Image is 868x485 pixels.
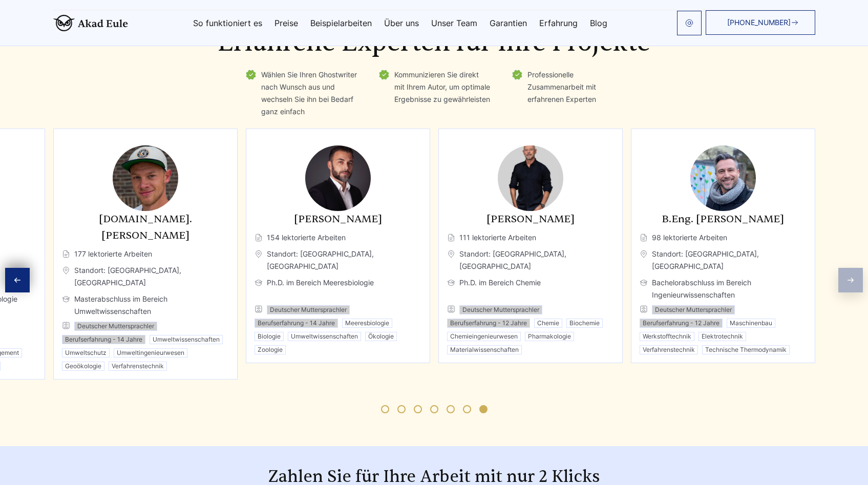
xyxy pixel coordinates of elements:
li: Berufserfahrung - 14 Jahre [255,319,338,328]
span: Standort: [GEOGRAPHIC_DATA], [GEOGRAPHIC_DATA] [447,248,614,272]
li: Berufserfahrung - 12 Jahre [447,319,530,328]
h3: B.Eng. [PERSON_NAME] [640,211,807,227]
span: Go to slide 4 [430,405,438,413]
div: 9 / 11 [438,129,623,363]
li: Umweltingenieurwesen [114,348,187,357]
h3: [DOMAIN_NAME]. [PERSON_NAME] [62,211,229,244]
li: Pharmakologie [525,332,574,341]
a: Preise [274,19,298,27]
li: Umweltwissenschaften [288,332,361,341]
li: Professionelle Zusammenarbeit mit erfahrenen Experten [511,69,624,118]
li: Deutscher Muttersprachler [267,305,350,314]
img: B.Eng. Tobias Fischer [690,145,756,211]
span: 154 lektorierte Arbeiten [255,231,421,244]
h3: [PERSON_NAME] [255,211,421,227]
img: logo [53,15,128,31]
li: Meeresbiologie [342,319,392,328]
h2: Erfahrene Experten für Ihre Projekte [53,29,815,57]
span: Go to slide 1 [381,405,389,413]
a: So funktioniert es [193,19,262,27]
div: 7 / 11 [53,129,238,379]
span: 111 lektorierte Arbeiten [447,231,614,244]
li: Materialwissenschaften [447,345,522,354]
span: Ph.D. im Bereich Chemie [447,277,614,301]
a: [PHONE_NUMBER] [706,10,815,35]
span: Go to slide 7 [479,405,488,413]
img: Dr. Malte Kusch [305,145,371,211]
img: B.Sc. Eric Zimmermann [113,145,178,211]
a: Über uns [384,19,419,27]
span: 98 lektorierte Arbeiten [640,231,807,244]
li: Umweltschutz [62,348,110,357]
li: Umweltwissenschaften [150,335,223,344]
span: Standort: [GEOGRAPHIC_DATA], [GEOGRAPHIC_DATA] [255,248,421,272]
li: Technische Thermodynamik [702,345,790,354]
li: Ökologie [365,332,397,341]
a: Unser Team [431,19,477,27]
img: Dr. Markus Schneider [498,145,563,211]
span: Bachelorabschluss im Bereich Ingenieurwissenschaften [640,277,807,301]
li: Elektrotechnik [698,332,746,341]
li: Deutscher Muttersprachler [652,305,735,314]
div: 8 / 11 [246,129,430,363]
div: Previous slide [5,268,30,292]
a: Beispielarbeiten [310,19,372,27]
span: Masterabschluss im Bereich Umweltwissenschaften [62,293,229,318]
li: Maschinenbau [727,319,775,328]
span: Ph.D. im Bereich Meeresbiologie [255,277,421,301]
li: Geoökologie [62,362,104,371]
a: Erfahrung [539,19,578,27]
span: [PHONE_NUMBER] [727,18,791,27]
a: Blog [590,19,607,27]
li: Verfahrenstechnik [640,345,698,354]
span: Standort: [GEOGRAPHIC_DATA], [GEOGRAPHIC_DATA] [640,248,807,272]
li: Berufserfahrung - 14 Jahre [62,335,145,344]
li: Kommunizieren Sie direkt mit Ihrem Autor, um optimale Ergebnisse zu gewährleisten [378,69,491,118]
span: Go to slide 5 [447,405,455,413]
h3: [PERSON_NAME] [447,211,614,227]
li: Zoologie [255,345,286,354]
li: Chemieingenieurwesen [447,332,521,341]
li: Wählen Sie Ihren Ghostwriter nach Wunsch aus und wechseln Sie ihn bei Bedarf ganz einfach [245,69,357,118]
span: Go to slide 6 [463,405,471,413]
li: Berufserfahrung - 12 Jahre [640,319,723,328]
span: 177 lektorierte Arbeiten [62,248,229,260]
li: Werkstofftechnik [640,332,694,341]
li: Deutscher Muttersprachler [459,305,542,314]
li: Verfahrenstechnik [109,362,167,371]
span: Standort: [GEOGRAPHIC_DATA], [GEOGRAPHIC_DATA] [62,264,229,289]
span: Go to slide 2 [397,405,406,413]
a: Garantien [490,19,527,27]
li: Biochemie [566,319,603,328]
img: email [685,19,693,27]
li: Biologie [255,332,284,341]
span: Go to slide 3 [414,405,422,413]
li: Deutscher Muttersprachler [74,322,157,331]
div: 10 / 11 [631,129,815,363]
li: Chemie [534,319,562,328]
